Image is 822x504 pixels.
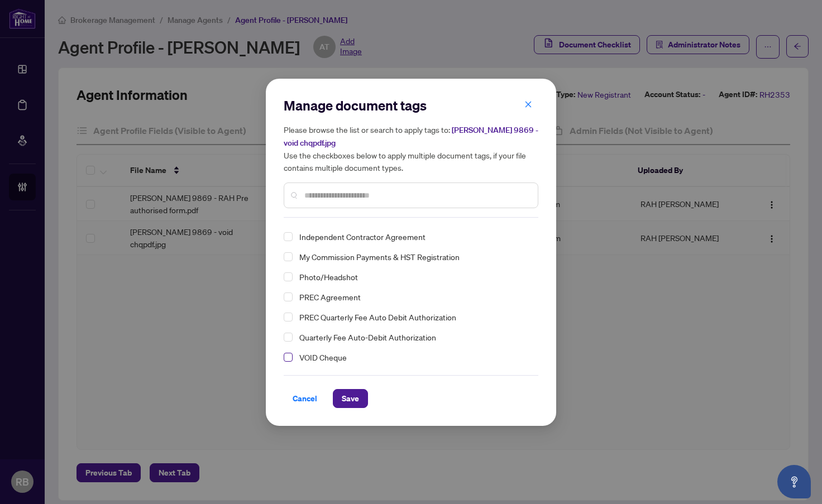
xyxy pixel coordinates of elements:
[284,353,293,362] span: Select VOID Cheque
[299,330,436,344] span: Quarterly Fee Auto-Debit Authorization
[284,123,538,174] h5: Please browse the list or search to apply tags to: Use the checkboxes below to apply multiple doc...
[524,100,532,108] span: close
[284,333,293,342] span: Select Quarterly Fee Auto-Debit Authorization
[777,465,811,498] button: Open asap
[295,330,532,344] span: Quarterly Fee Auto-Debit Authorization
[284,272,293,281] span: Select Photo/Headshot
[295,310,532,324] span: PREC Quarterly Fee Auto Debit Authorization
[284,232,293,241] span: Select Independent Contractor Agreement
[295,290,532,304] span: PREC Agreement
[284,97,538,114] h2: Manage document tags
[299,310,456,324] span: PREC Quarterly Fee Auto Debit Authorization
[284,125,538,148] span: [PERSON_NAME] 9869 - void chqpdf.jpg
[293,390,317,407] span: Cancel
[299,351,347,364] span: VOID Cheque
[295,270,532,284] span: Photo/Headshot
[299,230,426,243] span: Independent Contractor Agreement
[284,252,293,261] span: Select My Commission Payments & HST Registration
[284,292,293,301] span: Select PREC Agreement
[295,351,532,364] span: VOID Cheque
[284,389,326,408] button: Cancel
[333,389,368,408] button: Save
[284,313,293,321] span: Select PREC Quarterly Fee Auto Debit Authorization
[295,250,532,263] span: My Commission Payments & HST Registration
[295,230,532,243] span: Independent Contractor Agreement
[299,290,361,304] span: PREC Agreement
[299,270,358,284] span: Photo/Headshot
[299,250,460,263] span: My Commission Payments & HST Registration
[342,390,359,407] span: Save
